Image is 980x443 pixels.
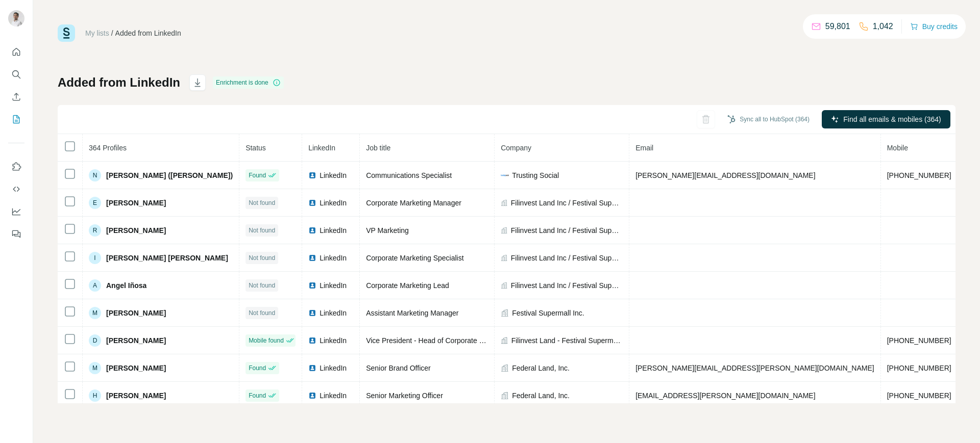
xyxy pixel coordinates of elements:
img: LinkedIn logo [308,171,316,179]
span: Filinvest Land Inc / Festival Supermall Inc [511,225,623,236]
span: Trusting Social [512,170,559,180]
span: VP Marketing [366,226,409,234]
span: Communications Specialist [366,171,452,179]
span: [EMAIL_ADDRESS][PERSON_NAME][DOMAIN_NAME] [635,392,815,400]
span: Company [501,144,531,152]
span: Found [249,171,266,180]
span: LinkedIn [308,144,335,152]
p: 59,801 [825,20,850,33]
span: Senior Brand Officer [366,364,431,372]
div: Added from LinkedIn [115,28,181,38]
span: [PERSON_NAME] [106,308,166,318]
span: Find all emails & mobiles (364) [843,114,941,124]
img: LinkedIn logo [308,392,316,400]
span: LinkedIn [320,363,347,373]
button: My lists [8,110,24,128]
span: LinkedIn [320,308,347,318]
div: M [89,307,101,319]
img: LinkedIn logo [308,336,316,345]
span: [PERSON_NAME] ([PERSON_NAME]) [106,170,233,180]
img: Surfe Logo [58,24,75,42]
span: LinkedIn [320,253,347,263]
span: Found [249,391,266,400]
span: Job title [366,144,390,152]
span: Angel Iñosa [106,280,146,291]
span: Festival Supermall Inc. [512,308,584,318]
button: Sync all to HubSpot (364) [720,112,817,127]
span: Federal Land, Inc. [512,363,570,373]
span: Corporate Marketing Lead [366,281,449,290]
span: Not found [249,308,275,318]
span: [PHONE_NUMBER] [887,364,951,372]
h1: Added from LinkedIn [58,74,180,91]
img: LinkedIn logo [308,254,316,262]
div: I [89,252,101,264]
img: company-logo [501,171,509,179]
span: LinkedIn [320,225,347,236]
div: D [89,334,101,347]
span: Filinvest Land Inc / Festival Supermall Inc [511,280,623,291]
div: M [89,362,101,374]
img: Avatar [8,10,24,27]
p: 1,042 [873,20,893,33]
button: Find all emails & mobiles (364) [822,110,950,128]
span: [PERSON_NAME] [PERSON_NAME] [106,253,228,263]
span: [PHONE_NUMBER] [887,392,951,400]
span: Not found [249,226,275,235]
button: Feedback [8,225,24,243]
span: LinkedIn [320,335,347,346]
span: [PHONE_NUMBER] [887,336,951,345]
span: Corporate Marketing Specialist [366,254,463,262]
span: Email [635,144,653,152]
span: Found [249,363,266,373]
span: [PERSON_NAME][EMAIL_ADDRESS][PERSON_NAME][DOMAIN_NAME] [635,364,874,372]
span: [PERSON_NAME] [106,225,166,236]
span: [PERSON_NAME] [106,390,166,401]
div: R [89,224,101,237]
li: / [111,28,113,38]
img: LinkedIn logo [308,226,316,234]
a: My lists [85,29,109,37]
button: Dashboard [8,202,24,221]
img: LinkedIn logo [308,281,316,290]
span: Vice President - Head of Corporate Marketing [366,336,510,345]
span: Senior Marketing Officer [366,392,443,400]
button: Buy credits [910,19,958,34]
span: Corporate Marketing Manager [366,199,461,207]
span: 364 Profiles [89,144,127,152]
div: Enrichment is done [213,76,284,89]
span: Mobile [887,144,908,152]
button: Use Surfe on LinkedIn [8,158,24,176]
img: LinkedIn logo [308,309,316,317]
span: [PHONE_NUMBER] [887,171,951,179]
span: Filinvest Land Inc / Festival Supermall Inc [511,253,623,263]
button: Enrich CSV [8,88,24,106]
span: Assistant Marketing Manager [366,309,458,317]
button: Use Surfe API [8,180,24,198]
button: Search [8,65,24,84]
button: Quick start [8,43,24,61]
span: Status [246,144,266,152]
div: H [89,389,101,402]
span: [PERSON_NAME] [106,335,166,346]
img: LinkedIn logo [308,364,316,372]
span: Not found [249,253,275,263]
span: Filinvest Land Inc / Festival Supermall Inc [511,198,623,208]
span: Mobile found [249,336,284,345]
span: [PERSON_NAME] [106,363,166,373]
div: A [89,279,101,292]
span: Not found [249,198,275,207]
span: LinkedIn [320,170,347,180]
span: Filinvest Land - Festival Supermall Inc. [511,335,623,346]
span: LinkedIn [320,280,347,291]
span: LinkedIn [320,390,347,401]
div: E [89,197,101,209]
div: N [89,169,101,181]
span: [PERSON_NAME] [106,198,166,208]
img: LinkedIn logo [308,199,316,207]
span: [PERSON_NAME][EMAIL_ADDRESS][DOMAIN_NAME] [635,171,815,179]
span: Federal Land, Inc. [512,390,570,401]
span: Not found [249,281,275,290]
span: LinkedIn [320,198,347,208]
